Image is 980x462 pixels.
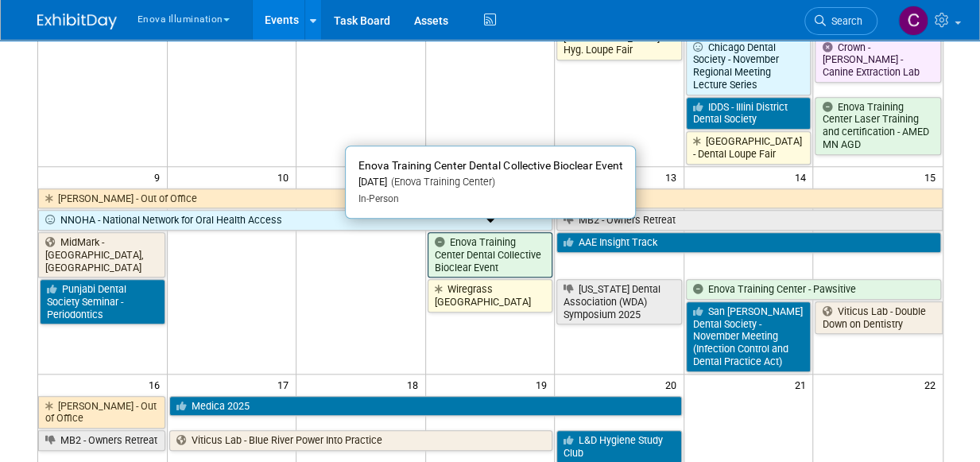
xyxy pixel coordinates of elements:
a: Search [804,7,877,35]
span: Search [826,15,862,27]
a: Medica 2025 [169,396,682,417]
a: AAE Insight Track [556,232,940,253]
a: Enova Training Center Dental Collective Bioclear Event [428,232,553,278]
span: 19 [534,375,554,394]
img: Coley McClendon [898,6,928,36]
a: Punjabi Dental Society Seminar - Periodontics [40,279,165,324]
a: Wiregrass [GEOGRAPHIC_DATA] [428,279,553,312]
span: 10 [276,167,296,187]
a: Chicago Dental Society - November Regional Meeting Lecture Series [686,37,812,95]
span: 15 [923,167,943,187]
a: Viticus Lab - Double Down on Dentistry [815,301,942,334]
span: 16 [147,375,167,394]
a: Enova Training Center Laser Training and certification - AMED MN AGD [815,97,940,155]
a: San [PERSON_NAME] Dental Society - November Meeting (Infection Control and Dental Practice Act) [686,301,812,372]
a: [US_STATE] Dental Association (WDA) Symposium 2025 [556,279,682,324]
a: [PERSON_NAME] - Out of Office [38,396,165,429]
a: Viticus Lab - Blue River Power Into Practice [169,430,553,451]
span: (Enova Training Center) [387,176,495,188]
a: [PERSON_NAME] - Out of Office [38,188,943,209]
span: 21 [792,375,812,394]
a: IDDS - Illini District Dental Society [686,97,812,130]
span: Enova Training Center Dental Collective Bioclear Event [358,159,622,172]
a: Enova Training Center - Pawsitive [686,279,941,300]
a: MB2 - Owners Retreat [556,210,942,231]
span: In-Person [358,193,399,204]
img: ExhibitDay [37,14,117,29]
a: NNOHA - National Network for Oral Health Access [38,210,553,231]
span: 18 [405,375,425,394]
a: Crown - [PERSON_NAME] - Canine Extraction Lab [815,37,940,83]
span: 9 [153,167,167,187]
span: 20 [664,375,684,394]
a: MidMark - [GEOGRAPHIC_DATA], [GEOGRAPHIC_DATA] [38,232,165,278]
span: 13 [664,167,684,187]
span: 14 [792,167,812,187]
span: 22 [923,375,943,394]
a: MB2 - Owners Retreat [38,430,165,451]
span: 17 [276,375,296,394]
div: [DATE] [358,176,622,189]
a: [GEOGRAPHIC_DATA] - Dental Loupe Fair [686,131,812,164]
